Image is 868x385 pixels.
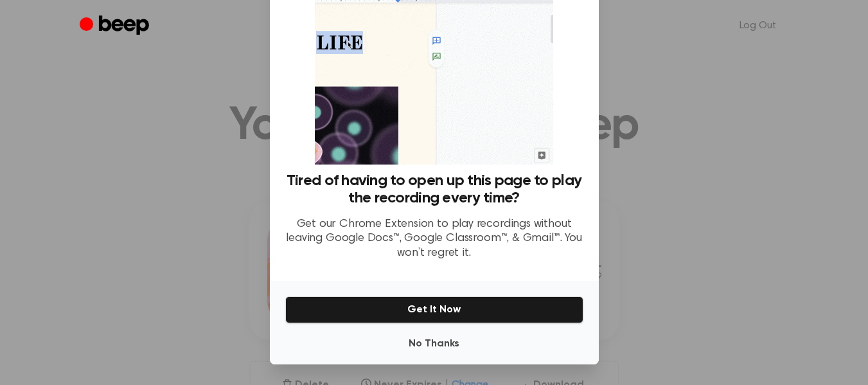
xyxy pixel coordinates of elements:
[285,217,583,261] p: Get our Chrome Extension to play recordings without leaving Google Docs™, Google Classroom™, & Gm...
[80,13,152,39] a: Beep
[727,10,789,41] a: Log Out
[285,331,583,357] button: No Thanks
[285,172,583,207] h3: Tired of having to open up this page to play the recording every time?
[285,296,583,323] button: Get It Now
